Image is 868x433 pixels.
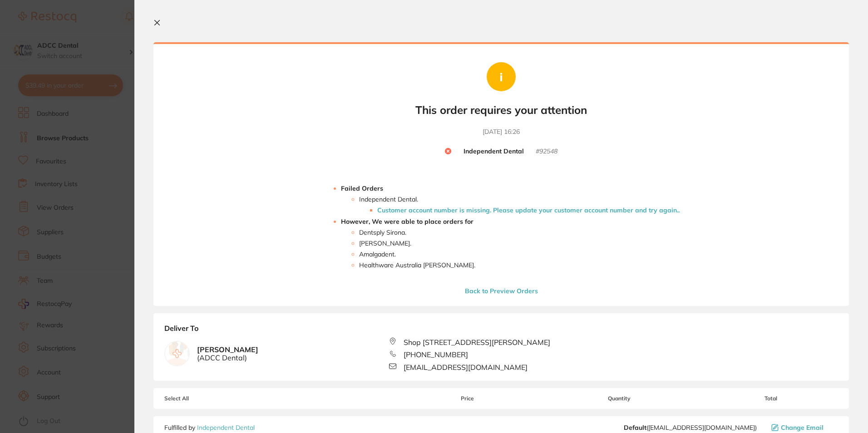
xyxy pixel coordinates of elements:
[404,363,528,371] span: [EMAIL_ADDRESS][DOMAIN_NAME]
[404,350,468,359] span: [PHONE_NUMBER]
[359,251,680,258] li: Amalgadent .
[164,424,255,431] p: Fulfilled by
[359,196,680,214] li: Independent Dental .
[462,287,541,295] button: Back to Preview Orders
[415,103,587,117] b: This order requires your attention
[769,423,838,432] button: Change Email
[703,395,838,402] span: Total
[164,324,838,338] b: Deliver To
[197,345,258,362] b: [PERSON_NAME]
[197,354,258,362] span: ( ADCC Dental )
[165,341,189,366] img: empty.jpg
[377,207,680,214] li: Customer account number is missing. Please update your customer account number and try again. .
[341,184,383,192] strong: Failed Orders
[164,395,255,402] span: Select All
[624,424,757,431] span: orders@independentdental.com.au
[400,395,535,402] span: Price
[781,424,824,431] span: Change Email
[359,229,680,236] li: Dentsply Sirona .
[483,128,520,137] time: [DATE] 16:26
[404,338,550,346] span: Shop [STREET_ADDRESS][PERSON_NAME]
[464,148,524,156] b: Independent Dental
[359,261,680,269] li: Healthware Australia [PERSON_NAME] .
[535,395,703,402] span: Quantity
[359,240,680,247] li: [PERSON_NAME] .
[197,423,255,432] a: Independent Dental
[341,217,473,226] strong: However, We were able to place orders for
[624,423,646,432] b: Default
[536,148,557,156] small: # 92548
